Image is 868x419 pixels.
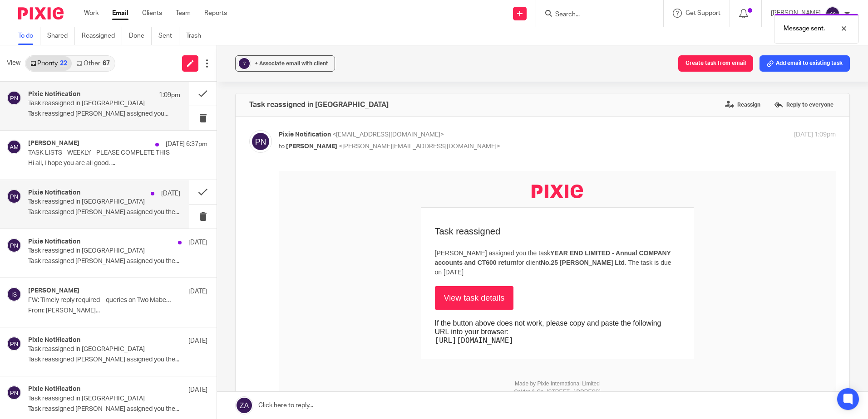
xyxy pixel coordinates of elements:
h3: Task reassigned [156,55,401,66]
div: 67 [103,60,110,67]
p: [DATE] [188,238,207,247]
img: svg%3E [7,385,21,400]
h4: Pixie Notification [28,385,80,393]
a: View task details [156,115,235,139]
h4: [PERSON_NAME] [28,287,79,295]
button: Create task from email [678,55,753,72]
p: Task reassigned in [GEOGRAPHIC_DATA] [28,395,172,403]
p: Hi all, I hope you are all good. ... [28,160,207,167]
a: Email [112,9,128,18]
a: Trash [186,27,208,45]
a: Done [129,27,152,45]
h4: Task reassigned in [GEOGRAPHIC_DATA] [249,100,389,109]
p: Message sent. [784,24,825,33]
a: Reports [204,9,227,18]
p: Made by Pixie International Limited Calder & Co, [STREET_ADDRESS] [235,209,322,225]
p: [DATE] [188,287,207,296]
span: Pixie Notification [279,132,331,138]
a: Reassigned [82,27,122,45]
span: + Associate email with client [255,61,328,66]
h4: Pixie Notification [28,189,80,197]
img: Pixie [253,14,304,27]
p: [DATE] 6:37pm [166,140,207,149]
b: YEAR END LIMITED - Annual COMPANY accounts and CT600 return [156,78,392,95]
img: svg%3E [7,287,21,302]
p: Task reassigned in [GEOGRAPHIC_DATA] [28,198,150,206]
p: From: [PERSON_NAME]... [28,307,207,315]
div: ? [239,58,250,69]
a: Work [84,9,99,18]
p: [DATE] [161,189,180,198]
pre: [URL][DOMAIN_NAME] [156,165,397,174]
p: Task reassigned [PERSON_NAME] assigned you the... [28,258,207,265]
p: Task reassigned [PERSON_NAME] assigned you the... [28,209,180,216]
p: TASK LISTS - WEEKLY - PLEASE COMPLETE THIS [28,149,172,157]
p: Task reassigned in [GEOGRAPHIC_DATA] [28,247,172,255]
p: Task reassigned [PERSON_NAME] assigned you the... [28,356,207,364]
p: [PERSON_NAME] assigned you the task for client . The task is due on [DATE] [156,78,401,106]
span: [PERSON_NAME] [286,143,337,150]
h4: Pixie Notification [28,238,80,246]
p: [DATE] [188,385,207,395]
p: Task reassigned in [GEOGRAPHIC_DATA] [28,100,150,107]
a: Other67 [72,56,114,71]
a: Clients [142,9,162,18]
p: Task reassigned [PERSON_NAME] assigned you the... [28,405,207,413]
p: Task reassigned [PERSON_NAME] assigned you... [28,110,180,118]
button: Add email to existing task [759,55,850,72]
h4: Pixie Notification [28,336,80,344]
img: svg%3E [7,336,21,351]
span: View [7,58,20,68]
img: svg%3E [7,91,21,105]
div: If the button above does not work, please copy and paste the following URL into your browser: [156,148,397,174]
a: To do [18,27,40,45]
a: Sent [158,27,179,45]
p: 1:09pm [159,91,180,100]
img: svg%3E [7,238,21,253]
img: Pixie [18,7,64,19]
img: svg%3E [7,189,21,204]
p: [DATE] [188,336,207,346]
b: No.25 [PERSON_NAME] Ltd [262,88,346,95]
button: ? + Associate email with client [235,55,335,72]
label: Reassign [723,98,763,112]
h4: [PERSON_NAME] [28,140,79,147]
span: <[PERSON_NAME][EMAIL_ADDRESS][DOMAIN_NAME]> [339,143,500,150]
span: <[EMAIL_ADDRESS][DOMAIN_NAME]> [332,132,444,138]
img: svg%3E [249,130,272,153]
img: svg%3E [7,140,21,154]
p: FW: Timely reply required – queries on Two Mabels Limited for the annual accounts year ended [DATE] [28,297,172,304]
span: to [279,143,285,150]
p: Task reassigned in [GEOGRAPHIC_DATA] [28,346,172,353]
p: [DATE] 1:09pm [794,130,836,140]
label: Reply to everyone [772,98,836,112]
div: 22 [60,60,67,67]
a: Priority22 [26,56,72,71]
img: svg%3E [825,6,840,21]
a: Shared [47,27,75,45]
h4: Pixie Notification [28,91,80,98]
a: Team [176,9,191,18]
